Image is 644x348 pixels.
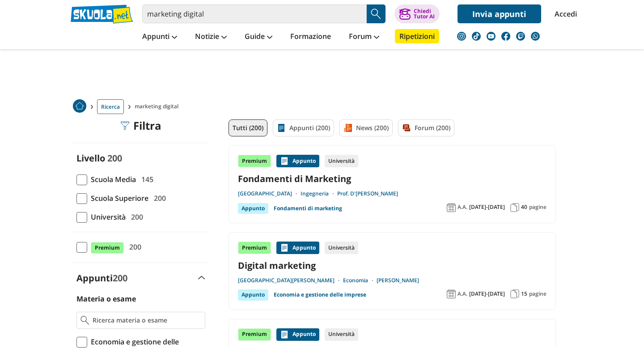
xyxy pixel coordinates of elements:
[274,289,366,300] a: Economia e gestione delle imprese
[91,242,124,254] span: Premium
[325,328,358,341] div: Università
[343,277,377,284] a: Economia
[127,211,143,223] span: 200
[343,123,352,132] img: News filtro contenuto
[280,157,289,166] img: Appunti contenuto
[238,203,268,214] div: Appunto
[280,330,289,339] img: Appunti contenuto
[113,272,127,284] span: 200
[87,192,148,204] span: Scuola Superiore
[325,242,358,254] div: Università
[339,119,393,136] a: News (200)
[73,99,86,114] a: Home
[398,119,454,136] a: Forum (200)
[529,290,547,297] span: pagine
[238,328,271,341] div: Premium
[487,32,496,41] img: youtube
[288,29,333,45] a: Formazione
[73,99,86,113] img: Home
[238,155,271,167] div: Premium
[510,289,519,298] img: Pagine
[447,203,456,212] img: Anno accademico
[457,32,466,41] img: instagram
[529,204,547,211] span: pagine
[193,29,229,45] a: Notizie
[280,243,289,252] img: Appunti contenuto
[138,174,153,185] span: 145
[521,290,527,297] span: 15
[276,328,319,341] div: Appunto
[516,32,525,41] img: twitch
[531,32,540,41] img: WhatsApp
[135,99,182,114] span: marketing digital
[229,119,267,136] a: Tutti (200)
[107,152,122,164] span: 200
[395,29,439,43] a: Ripetizioni
[76,272,127,284] label: Appunti
[198,276,205,280] img: Apri e chiudi sezione
[142,4,367,23] input: Cerca appunti, riassunti o versioni
[76,294,136,304] label: Materia o esame
[377,277,419,284] a: [PERSON_NAME]
[458,204,467,211] span: A.A.
[238,173,547,185] a: Fondamenti di Marketing
[367,4,386,23] button: Search Button
[555,4,573,23] a: Accedi
[80,316,89,325] img: Ricerca materia o esame
[458,290,467,297] span: A.A.
[325,155,358,167] div: Università
[276,155,319,167] div: Appunto
[447,289,456,298] img: Anno accademico
[301,190,337,197] a: Ingegneria
[369,7,383,21] img: Cerca appunti, riassunti o versioni
[121,119,161,132] div: Filtra
[469,204,505,211] span: [DATE]-[DATE]
[510,203,519,212] img: Pagine
[126,241,141,253] span: 200
[501,32,510,41] img: facebook
[93,316,201,325] input: Ricerca materia o esame
[402,123,411,132] img: Forum filtro contenuto
[472,32,481,41] img: tiktok
[273,119,334,136] a: Appunti (200)
[97,99,124,114] a: Ricerca
[87,211,126,223] span: Università
[394,4,440,23] button: ChiediTutor AI
[458,4,541,23] a: Invia appunti
[277,123,286,132] img: Appunti filtro contenuto
[87,174,136,185] span: Scuola Media
[76,152,105,164] label: Livello
[414,8,435,19] div: Chiedi Tutor AI
[150,192,166,204] span: 200
[242,29,275,45] a: Guide
[238,289,268,300] div: Appunto
[238,190,301,197] a: [GEOGRAPHIC_DATA]
[337,190,398,197] a: Prof. D'[PERSON_NAME]
[121,121,130,130] img: Filtra filtri mobile
[521,204,527,211] span: 40
[238,242,271,254] div: Premium
[347,29,381,45] a: Forum
[238,259,547,272] a: Digital marketing
[276,242,319,254] div: Appunto
[274,203,342,214] a: Fondamenti di marketing
[140,29,179,45] a: Appunti
[238,277,343,284] a: [GEOGRAPHIC_DATA][PERSON_NAME]
[469,290,505,297] span: [DATE]-[DATE]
